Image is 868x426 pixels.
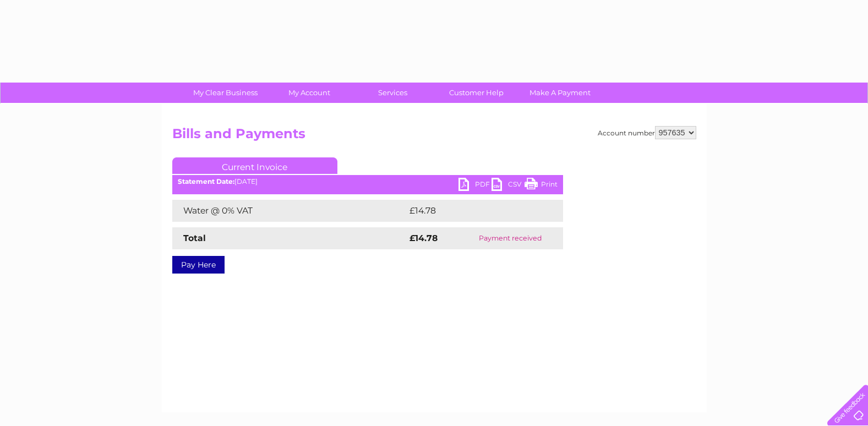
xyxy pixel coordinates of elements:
a: Current Invoice [172,157,337,174]
td: Payment received [458,227,563,249]
strong: Total [183,233,206,243]
a: Services [347,83,438,103]
a: My Account [264,83,354,103]
strong: £14.78 [410,233,438,243]
div: Account number [598,126,696,139]
a: Print [525,178,558,194]
a: PDF [458,178,492,194]
td: £14.78 [407,200,540,222]
a: Make A Payment [515,83,605,103]
a: CSV [492,178,525,194]
h2: Bills and Payments [172,126,696,147]
a: Customer Help [431,83,522,103]
a: My Clear Business [180,83,271,103]
b: Statement Date: [178,177,234,185]
div: [DATE] [172,178,563,185]
td: Water @ 0% VAT [172,200,407,222]
a: Pay Here [172,256,225,274]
